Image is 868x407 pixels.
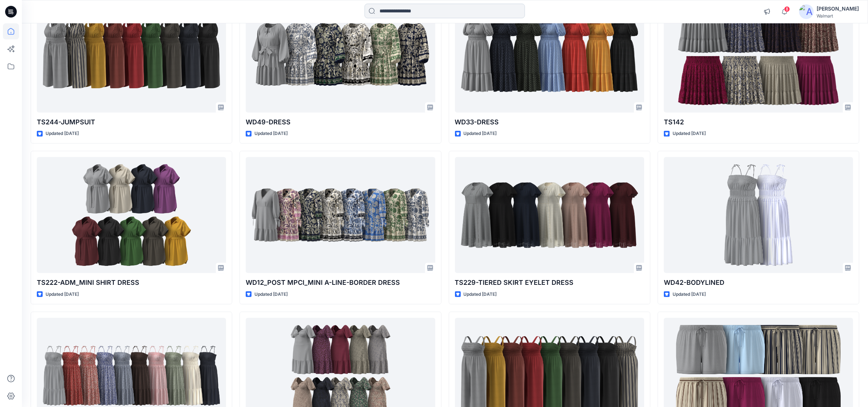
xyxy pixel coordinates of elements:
[664,278,853,288] p: WD42-BODYLINED
[455,117,644,127] p: WD33-DRESS
[464,291,497,298] p: Updated [DATE]
[37,278,226,288] p: TS222-ADM_MINI SHIRT DRESS
[673,291,706,298] p: Updated [DATE]
[817,4,859,13] div: [PERSON_NAME]
[246,117,435,127] p: WD49-DRESS
[784,6,790,12] span: 8
[37,117,226,127] p: TS244-JUMPSUIT
[46,291,79,298] p: Updated [DATE]
[455,157,644,273] a: TS229-TIERED SKIRT EYELET DRESS
[455,278,644,288] p: TS229-TIERED SKIRT EYELET DRESS
[37,157,226,273] a: TS222-ADM_MINI SHIRT DRESS
[664,157,853,273] a: WD42-BODYLINED
[673,130,706,137] p: Updated [DATE]
[464,130,497,137] p: Updated [DATE]
[254,291,288,298] p: Updated [DATE]
[46,130,79,137] p: Updated [DATE]
[246,278,435,288] p: WD12_POST MPCI_MINI A-LINE-BORDER DRESS
[664,117,853,127] p: TS142
[799,4,814,19] img: avatar
[254,130,288,137] p: Updated [DATE]
[817,13,859,19] div: Walmart
[246,157,435,273] a: WD12_POST MPCI_MINI A-LINE-BORDER DRESS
